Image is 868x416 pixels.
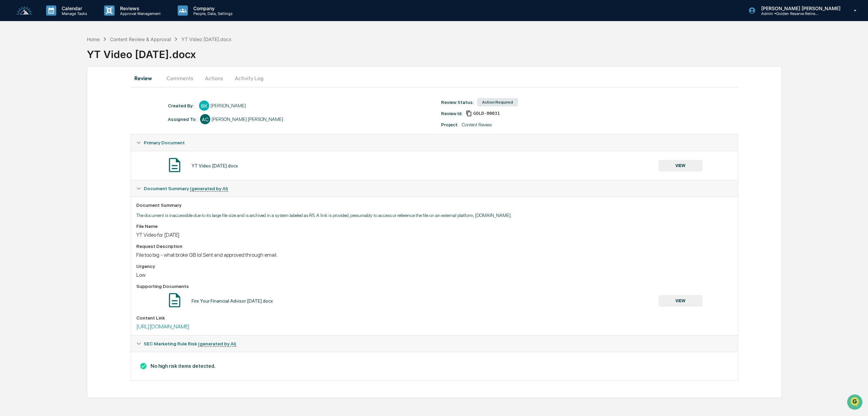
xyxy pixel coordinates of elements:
[131,70,738,86] div: secondary tabs example
[166,157,183,174] img: Document Icon
[200,114,210,124] div: AC
[168,103,196,108] div: Created By: ‎ ‎
[23,59,86,65] div: We're available if you need us!
[136,315,732,321] div: Content Link
[658,295,703,307] button: VIEW
[49,87,55,92] div: 🗄️
[7,87,12,92] div: 🖐️
[56,11,91,16] p: Manage Tasks
[181,36,232,42] div: YT Video [DATE].docx
[7,15,123,25] p: How can we help?
[131,70,161,86] button: Review
[846,394,865,412] iframe: Open customer support
[192,163,238,168] div: YT Video [DATE].docx
[48,115,82,121] a: Powered byPylon
[144,341,236,346] span: SEC Marketing Rule Risk
[229,70,269,86] button: Activity Log
[87,43,868,60] div: YT Video [DATE].docx
[4,96,45,108] a: 🔎Data Lookup
[188,11,236,16] p: People, Data, Settings
[110,36,171,42] div: Content Review & Approval
[131,336,738,352] div: SEC Marketing Rule Risk (generated by AI)
[136,272,732,278] div: Low
[212,116,283,122] div: [PERSON_NAME] [PERSON_NAME]
[136,202,732,208] div: Document Summary
[115,54,123,62] button: Start new chat
[136,213,732,218] p: The document is inaccessible due to its large file size and is archived in a system labeled as RS...
[115,5,164,11] p: Reviews
[144,186,228,191] span: Document Summary
[161,70,199,86] button: Comments
[441,122,458,127] div: Project:
[4,83,46,95] a: 🖐️Preclearance
[67,115,82,121] span: Pylon
[658,160,703,171] button: VIEW
[192,298,273,304] div: Fire Your Financial Advisor [DATE].docx
[14,99,43,106] span: Data Lookup
[136,232,732,238] div: YT Video for [DATE]
[756,11,819,16] p: Admin • Golden Reserve Retirement
[14,86,44,93] span: Preclearance
[136,264,732,269] div: Urgency
[136,323,190,330] a: [URL][DOMAIN_NAME]
[115,11,164,16] p: Approval Management
[131,197,738,335] div: Document Summary (generated by AI)
[441,100,474,105] div: Review Status:
[56,5,91,11] p: Calendar
[166,292,183,309] img: Document Icon
[477,98,518,106] div: Action Required
[56,86,84,93] span: Attestations
[46,83,87,95] a: 🗄️Attestations
[756,5,844,11] p: [PERSON_NAME] [PERSON_NAME]
[144,140,185,145] span: Primary Document
[87,36,100,42] div: Home
[131,134,738,151] div: Primary Document
[199,70,229,86] button: Actions
[136,243,732,249] div: Request Description
[136,223,732,229] div: File Name
[136,362,732,370] h3: No high risk items detected.
[441,111,462,116] div: Review Id:
[473,111,500,116] span: 874faccf-7ada-4768-9dfa-f7be2e29f531
[7,100,12,105] div: 🔎
[211,103,246,108] div: [PERSON_NAME]
[131,352,738,380] div: Document Summary (generated by AI)
[168,116,197,122] div: Assigned To:
[190,186,228,192] u: (generated by AI)
[131,151,738,180] div: Primary Document
[136,252,732,258] div: File too big - what broke GB lol Sent and approved through email.
[199,101,209,111] div: BK
[7,52,19,65] img: 1746055101610-c473b297-6a78-478c-a979-82029cc54cd1
[131,180,738,197] div: Document Summary (generated by AI)
[188,5,236,11] p: Company
[16,6,33,15] img: logo
[198,341,236,347] u: (generated by AI)
[462,122,492,127] div: Content Review
[136,284,732,289] div: Supporting Documents
[23,52,111,59] div: Start new chat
